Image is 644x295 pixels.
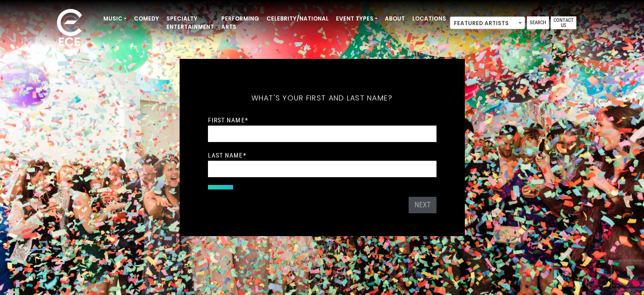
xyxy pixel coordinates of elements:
[130,11,163,26] a: Comedy
[100,11,130,26] a: Music
[163,11,218,35] a: Specialty Entertainment
[208,151,246,159] label: Last Name
[47,6,92,51] img: ece_new_logo_whitev2-1.png
[332,11,381,26] a: Event Types
[208,116,248,124] label: First Name
[527,16,549,29] a: Search
[409,11,450,26] a: Locations
[450,16,525,29] span: Featured Artists
[208,82,436,115] h5: What's your first and last name?
[551,16,576,29] a: Contact Us
[218,11,263,35] a: Performing Arts
[263,11,332,26] a: Celebrity/National
[381,11,409,26] a: About
[450,17,525,30] span: Featured Artists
